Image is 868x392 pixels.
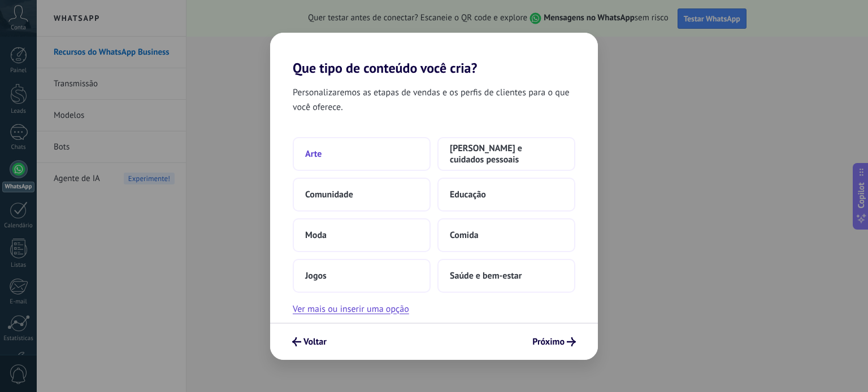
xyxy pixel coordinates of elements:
[437,218,575,252] button: Comida
[287,332,332,351] button: Voltar
[293,137,431,171] button: Arte
[532,338,565,346] span: Próximo
[437,137,575,171] button: [PERSON_NAME] e cuidados pessoais
[450,270,522,281] span: Saúde e bem-estar
[293,178,431,212] button: Comunidade
[305,148,322,160] span: Arte
[450,230,479,241] span: Comida
[450,143,563,165] span: [PERSON_NAME] e cuidados pessoais
[305,189,353,200] span: Comunidade
[293,85,575,114] span: Personalizaremos as etapas de vendas e os perfis de clientes para o que você oferece.
[293,218,431,252] button: Moda
[270,33,598,76] h2: Que tipo de conteúdo você cria?
[450,189,486,200] span: Educação
[437,259,575,293] button: Saúde e bem-estar
[305,230,327,241] span: Moda
[437,178,575,212] button: Educação
[527,332,581,351] button: Próximo
[293,302,409,316] button: Ver mais ou inserir uma opção
[305,270,327,281] span: Jogos
[303,338,327,346] span: Voltar
[293,259,431,293] button: Jogos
